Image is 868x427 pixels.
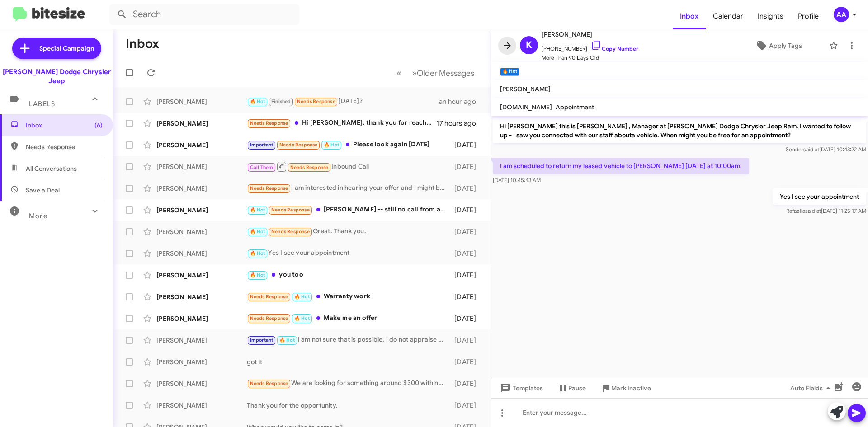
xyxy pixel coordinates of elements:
[568,380,586,396] span: Pause
[250,164,274,170] span: Call Them
[109,4,299,25] input: Search
[279,142,318,148] span: Needs Response
[450,357,483,366] div: [DATE]
[803,146,819,153] span: said at
[94,121,103,130] span: (6)
[247,270,450,280] div: you too
[392,64,480,82] nav: Page navigation example
[250,185,288,191] span: Needs Response
[156,184,247,193] div: [PERSON_NAME]
[247,161,450,172] div: Inbound Call
[26,186,60,195] span: Save a Deal
[750,3,791,29] span: Insights
[250,142,274,148] span: Important
[450,141,483,150] div: [DATE]
[250,207,265,213] span: 🔥 Hot
[493,177,541,183] span: [DATE] 10:45:43 AM
[247,357,450,366] div: got it
[156,249,247,258] div: [PERSON_NAME]
[790,380,834,396] span: Auto Fields
[732,38,825,54] button: Apply Tags
[156,141,247,150] div: [PERSON_NAME]
[396,67,401,79] span: «
[412,67,417,79] span: »
[156,292,247,301] div: [PERSON_NAME]
[593,380,658,396] button: Mark Inactive
[247,248,450,258] div: Yes I see your appointment
[156,162,247,171] div: [PERSON_NAME]
[391,64,407,82] button: Previous
[297,99,335,104] span: Needs Response
[290,164,329,170] span: Needs Response
[439,97,483,106] div: an hour ago
[250,272,265,278] span: 🔥 Hot
[450,184,483,193] div: [DATE]
[247,226,450,237] div: Great. Thank you.
[773,188,866,205] p: Yes I see your appointment
[250,315,288,321] span: Needs Response
[786,146,866,153] span: Sender [DATE] 10:43:22 AM
[247,205,450,215] div: [PERSON_NAME] -- still no call from anyone. [DATE] my car will have been in the shop, unusable, f...
[805,207,821,214] span: said at
[294,315,310,321] span: 🔥 Hot
[450,227,483,236] div: [DATE]
[39,44,94,53] span: Special Campaign
[450,314,483,323] div: [DATE]
[250,337,274,343] span: Important
[26,121,103,130] span: Inbox
[156,119,247,128] div: [PERSON_NAME]
[250,250,265,256] span: 🔥 Hot
[493,158,749,174] p: I am scheduled to return my leased vehicle to [PERSON_NAME] [DATE] at 10:00am.
[706,3,750,29] a: Calendar
[250,294,288,300] span: Needs Response
[611,380,651,396] span: Mark Inactive
[542,29,638,40] span: [PERSON_NAME]
[271,99,291,104] span: Finished
[450,401,483,410] div: [DATE]
[491,380,550,396] button: Templates
[542,53,638,62] span: More Than 90 Days Old
[26,164,77,173] span: All Conversations
[542,40,638,53] span: [PHONE_NUMBER]
[250,120,288,126] span: Needs Response
[156,357,247,366] div: [PERSON_NAME]
[156,314,247,323] div: [PERSON_NAME]
[294,294,310,300] span: 🔥 Hot
[450,162,483,171] div: [DATE]
[324,142,339,148] span: 🔥 Hot
[156,336,247,345] div: [PERSON_NAME]
[126,37,159,51] h1: Inbox
[500,85,551,93] span: [PERSON_NAME]
[450,249,483,258] div: [DATE]
[247,378,450,389] div: We are looking for something around $300 with no more than $2K Das. 24 months with 10K miles per ...
[29,212,47,220] span: More
[247,335,450,345] div: I am not sure that is possible. I do not appraise vehicles. We As far as I know our appraiser is ...
[450,206,483,215] div: [DATE]
[247,291,450,302] div: Warranty work
[769,38,802,54] span: Apply Tags
[26,142,103,151] span: Needs Response
[500,103,552,111] span: [DOMAIN_NAME]
[156,97,247,106] div: [PERSON_NAME]
[250,229,265,235] span: 🔥 Hot
[247,401,450,410] div: Thank you for the opportunity.
[271,207,310,213] span: Needs Response
[498,380,543,396] span: Templates
[783,380,841,396] button: Auto Fields
[826,7,858,22] button: AA
[550,380,593,396] button: Pause
[29,100,55,108] span: Labels
[12,38,101,59] a: Special Campaign
[247,96,439,107] div: [DATE]?
[450,336,483,345] div: [DATE]
[791,3,826,29] a: Profile
[279,337,295,343] span: 🔥 Hot
[450,379,483,388] div: [DATE]
[834,7,849,22] div: AA
[673,3,706,29] a: Inbox
[156,206,247,215] div: [PERSON_NAME]
[493,118,866,143] p: Hi [PERSON_NAME] this is [PERSON_NAME] , Manager at [PERSON_NAME] Dodge Chrysler Jeep Ram. I want...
